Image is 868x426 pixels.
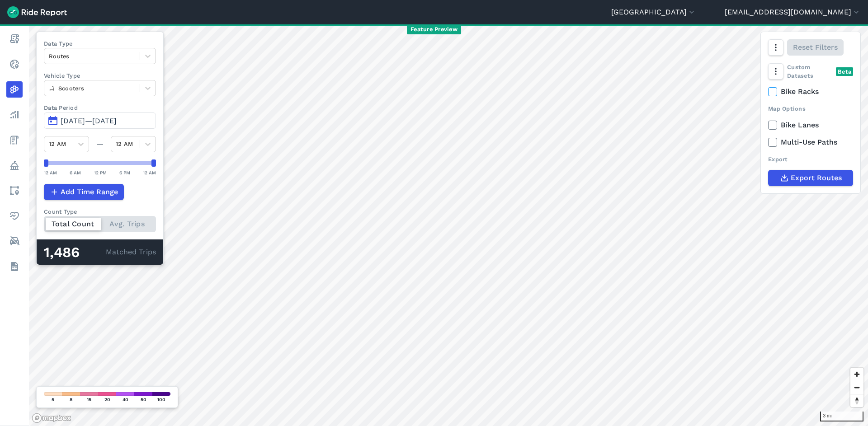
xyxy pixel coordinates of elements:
[6,258,23,275] a: Datasets
[44,247,106,258] div: 1,486
[44,103,156,112] label: Data Period
[94,169,107,177] div: 12 PM
[6,107,23,123] a: Analyze
[143,169,156,177] div: 12 AM
[768,86,853,97] label: Bike Racks
[768,120,853,131] label: Bike Lanes
[768,137,853,148] label: Multi-Use Paths
[6,81,23,98] a: Heatmaps
[6,183,23,199] a: Areas
[850,394,863,407] button: Reset bearing to north
[44,207,156,216] div: Count Type
[29,24,868,426] canvas: Map
[725,7,861,18] button: [EMAIL_ADDRESS][DOMAIN_NAME]
[791,173,842,183] span: Export Routes
[37,239,163,265] div: Matched Trips
[407,25,461,34] span: Feature Preview
[793,42,838,53] span: Reset Filters
[44,184,124,200] button: Add Time Range
[820,412,863,421] div: 3 mi
[768,170,853,186] button: Export Routes
[6,132,23,148] a: Fees
[70,169,81,177] div: 6 AM
[768,63,853,80] div: Custom Datasets
[850,381,863,394] button: Zoom out
[7,6,67,18] img: Ride Report
[61,187,118,197] span: Add Time Range
[611,7,696,18] button: [GEOGRAPHIC_DATA]
[44,169,57,177] div: 12 AM
[6,208,23,224] a: Health
[89,139,111,150] div: —
[6,56,23,72] a: Realtime
[6,157,23,173] a: Policy
[44,39,156,48] label: Data Type
[32,413,71,423] a: Mapbox logo
[836,67,853,76] div: Beta
[119,169,130,177] div: 6 PM
[44,71,156,80] label: Vehicle Type
[850,368,863,381] button: Zoom in
[768,155,853,164] div: Export
[61,117,117,125] span: [DATE]—[DATE]
[6,31,23,47] a: Report
[787,39,844,56] button: Reset Filters
[768,104,853,113] div: Map Options
[44,112,156,129] button: [DATE]—[DATE]
[6,233,23,249] a: ModeShift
